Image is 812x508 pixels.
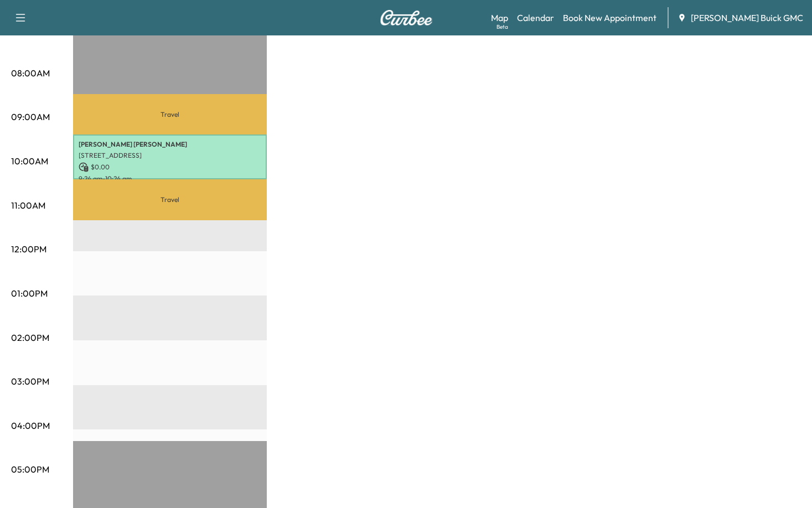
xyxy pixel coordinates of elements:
p: [STREET_ADDRESS] [79,151,261,160]
p: 04:00PM [11,419,50,432]
p: $ 0.00 [79,162,261,172]
p: 08:00AM [11,66,50,80]
p: 09:00AM [11,110,50,123]
p: Travel [73,94,267,134]
span: [PERSON_NAME] Buick GMC [691,11,803,24]
p: Travel [73,179,267,220]
p: [PERSON_NAME] [PERSON_NAME] [79,140,261,149]
p: 12:00PM [11,242,46,256]
p: 03:00PM [11,375,49,388]
div: Beta [496,23,508,31]
img: Curbee Logo [380,10,433,25]
a: Calendar [517,11,554,24]
a: MapBeta [491,11,508,24]
p: 02:00PM [11,331,49,344]
a: Book New Appointment [563,11,656,24]
p: 10:00AM [11,154,48,168]
p: 9:24 am - 10:24 am [79,174,261,183]
p: 11:00AM [11,199,45,212]
p: 05:00PM [11,463,49,476]
p: 01:00PM [11,287,48,300]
